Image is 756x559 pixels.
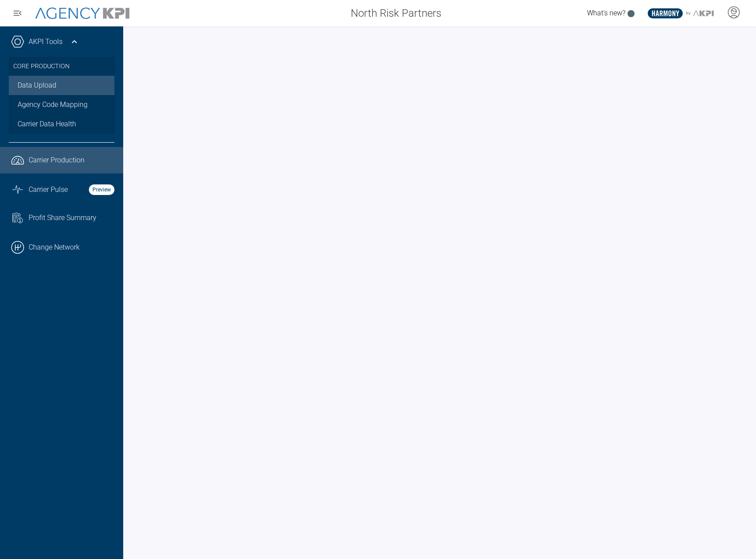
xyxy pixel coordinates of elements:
[587,9,625,17] span: What's new?
[351,5,441,21] span: North Risk Partners
[89,184,114,195] strong: Preview
[29,184,68,195] span: Carrier Pulse
[18,119,76,129] span: Carrier Data Health
[29,155,84,165] span: Carrier Production
[9,114,114,134] a: Carrier Data Health
[13,57,110,76] h3: Core Production
[29,37,62,47] a: AKPI Tools
[9,95,114,114] a: Agency Code Mapping
[9,76,114,95] a: Data Upload
[29,213,96,223] span: Profit Share Summary
[35,7,129,19] img: AgencyKPI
